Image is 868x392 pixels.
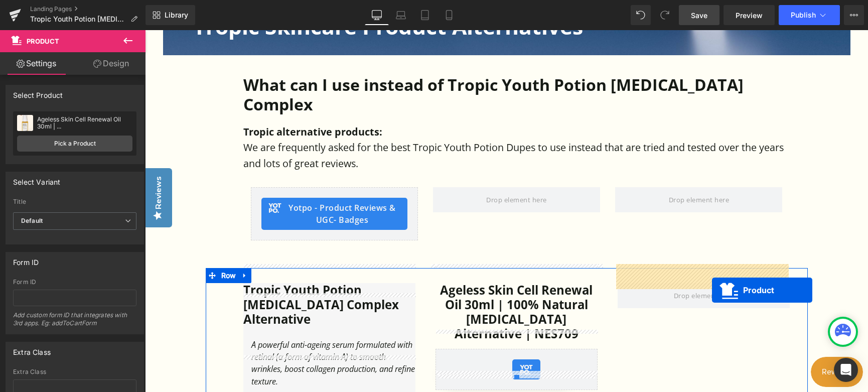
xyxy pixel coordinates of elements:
strong: Tropic alternative products: [98,95,237,108]
span: Product [27,37,59,45]
a: New Library [146,5,195,25]
h3: Tropic Youth Potion [MEDICAL_DATA] Complex Alternative [98,253,270,296]
div: Select Product [13,85,63,99]
span: Yotpo - Product Reviews & UGC [140,172,254,196]
a: Landing Pages [30,5,146,13]
iframe: Button to open loyalty program pop-up [666,327,718,357]
a: Mobile [437,5,461,25]
div: Select Variant [13,172,61,186]
i: A powerful anti-ageing serum formulated with retinal (a form of vitamin A) to smooth wrinkles, bo... [106,309,270,357]
div: Extra Class [13,342,51,356]
div: Form ID [13,252,39,267]
a: Tablet [413,5,437,25]
div: Add custom form ID that integrates with 3rd apps. Eg: addToCartForm [13,311,136,334]
a: Pick a Product [17,136,132,152]
div: Open Intercom Messenger [834,358,858,382]
span: Tropic Youth Potion [MEDICAL_DATA] Complex Alternative Products (Tropic Youth Potion Dupes) [30,15,126,23]
label: Title [13,198,136,208]
a: Desktop [365,5,389,25]
button: Redo [655,5,675,25]
button: Publish [779,5,840,25]
button: Undo [631,5,651,25]
img: pImage [17,115,33,131]
h1: What can I use instead of Tropic Youth Potion [MEDICAL_DATA] Complex [98,45,645,84]
a: Ageless Skin Cell Renewal Oil 30ml | 100% Natural [MEDICAL_DATA] Alternative | NES709 [291,253,453,311]
span: - Badges [189,184,223,195]
span: Row [74,238,94,253]
div: Extra Class [13,368,136,375]
span: Preview [736,10,763,21]
b: Default [21,217,43,224]
p: We are frequently asked for the best Tropic Youth Potion Dupes to use instead that are tried and ... [98,109,645,141]
a: Design [75,52,148,75]
a: Expand / Collapse [93,238,106,253]
a: Laptop [389,5,413,25]
button: More [844,5,864,25]
span: Save [691,10,707,21]
a: Preview [724,5,775,25]
div: Form ID [13,279,136,286]
span: Publish [791,11,816,19]
span: Library [165,11,188,20]
div: Ageless Skin Cell Renewal Oil 30ml | ... [37,116,132,130]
